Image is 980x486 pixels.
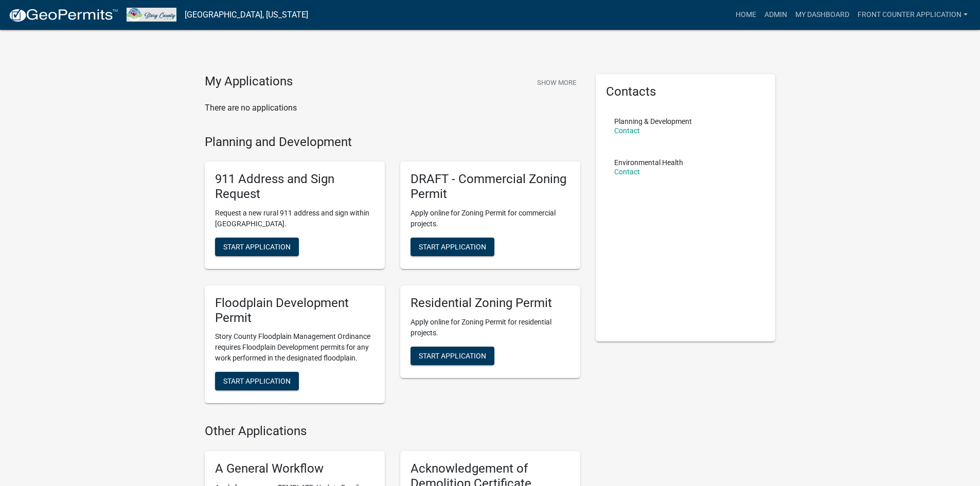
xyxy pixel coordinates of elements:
[223,377,291,385] span: Start Application
[791,5,853,25] a: My Dashboard
[215,208,375,229] p: Request a new rural 911 address and sign within [GEOGRAPHIC_DATA].
[205,424,580,439] h4: Other Applications
[419,242,486,250] span: Start Application
[205,74,293,89] h4: My Applications
[411,208,570,229] p: Apply online for Zoning Permit for commercial projects.
[215,172,375,202] h5: 911 Address and Sign Request
[760,5,791,25] a: Admin
[411,238,494,256] button: Start Application
[732,5,760,25] a: Home
[215,296,375,326] h5: Floodplain Development Permit
[205,102,580,114] p: There are no applications
[614,159,683,166] p: Environmental Health
[419,351,486,359] span: Start Application
[411,317,570,338] p: Apply online for Zoning Permit for residential projects.
[215,461,375,476] h5: A General Workflow
[215,331,375,364] p: Story County Floodplain Management Ordinance requires Floodplain Development permits for any work...
[614,127,640,135] a: Contact
[185,6,308,24] a: [GEOGRAPHIC_DATA], [US_STATE]
[606,84,765,99] h5: Contacts
[411,347,494,365] button: Start Application
[853,5,972,25] a: Front Counter Application
[411,172,570,202] h5: DRAFT - Commercial Zoning Permit
[223,242,291,250] span: Start Application
[205,135,580,150] h4: Planning and Development
[127,8,176,22] img: Story County, Iowa
[614,118,692,125] p: Planning & Development
[533,74,580,91] button: Show More
[614,168,640,176] a: Contact
[411,296,570,311] h5: Residential Zoning Permit
[215,372,299,390] button: Start Application
[215,238,299,256] button: Start Application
